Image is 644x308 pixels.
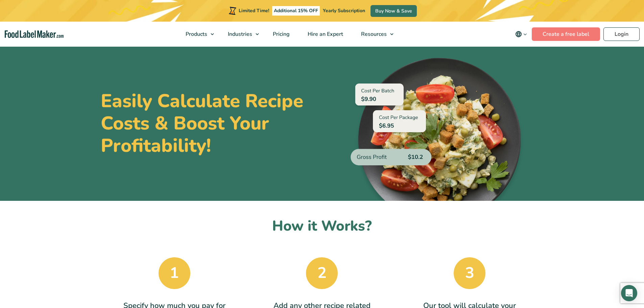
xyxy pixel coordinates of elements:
span: Hire an Expert [306,30,344,38]
span: Industries [226,30,253,38]
a: Create a free label [532,27,600,41]
a: Login [603,27,640,41]
a: Buy Now & Save [371,5,417,17]
span: 1 [159,257,190,289]
span: Resources [359,30,387,38]
span: Products [184,30,208,38]
h2: How it Works? [101,217,544,236]
a: Resources [352,22,397,47]
span: Additional 15% OFF [272,6,320,16]
span: Pricing [271,30,290,38]
span: 3 [454,257,485,289]
span: Yearly Subscription [323,7,365,14]
a: Products [177,22,217,47]
div: Open Intercom Messenger [621,285,637,301]
a: Hire an Expert [299,22,351,47]
a: Pricing [264,22,297,47]
h1: Easily Calculate Recipe Costs & Boost Your Profitability! [101,90,317,157]
span: 2 [306,257,338,289]
span: Limited Time! [239,7,269,14]
a: Industries [219,22,262,47]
